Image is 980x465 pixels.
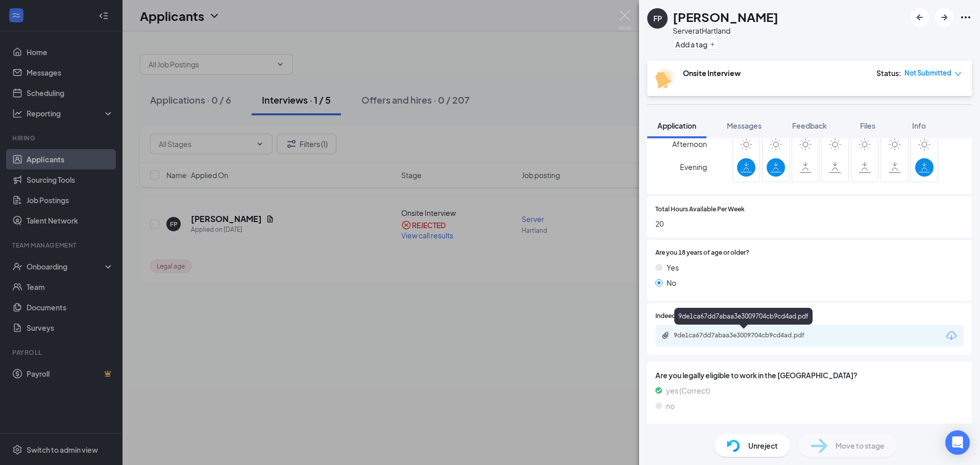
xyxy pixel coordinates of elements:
[792,121,827,130] span: Feedback
[674,331,817,339] div: 9de1ca67dd7abaa3e3009704cb9cd4ad.pdf
[954,70,962,78] span: down
[672,135,707,153] span: Afternoon
[914,11,926,23] svg: ArrowLeftNew
[655,205,745,214] span: Total Hours Available Per Week
[673,39,718,50] button: PlusAdd a tag
[935,8,953,27] button: ArrowRight
[667,277,676,288] span: No
[666,400,675,411] span: no
[727,121,762,130] span: Messages
[904,68,951,78] span: Not Submitted
[876,68,901,78] div: Status :
[748,440,778,451] span: Unreject
[911,8,929,27] button: ArrowLeftNew
[666,385,710,396] span: yes (Correct)
[709,41,716,47] svg: Plus
[661,331,827,341] a: Paperclip9de1ca67dd7abaa3e3009704cb9cd4ad.pdf
[945,430,970,455] div: Open Intercom Messenger
[655,218,964,229] span: 20
[673,26,778,36] div: Server at Hartland
[836,440,885,451] span: Move to stage
[667,262,679,273] span: Yes
[655,370,964,381] span: Are you legally eligible to work in the [GEOGRAPHIC_DATA]?
[683,68,741,78] b: Onsite Interview
[653,13,662,23] div: FP
[655,248,749,258] span: Are you 18 years of age or older?
[674,308,813,325] div: 9de1ca67dd7abaa3e3009704cb9cd4ad.pdf
[960,11,972,23] svg: Ellipses
[912,121,926,130] span: Info
[673,8,778,26] h1: [PERSON_NAME]
[860,121,875,130] span: Files
[657,121,696,130] span: Application
[938,11,950,23] svg: ArrowRight
[680,158,707,176] span: Evening
[655,311,700,321] span: Indeed Resume
[945,330,958,342] svg: Download
[661,331,670,339] svg: Paperclip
